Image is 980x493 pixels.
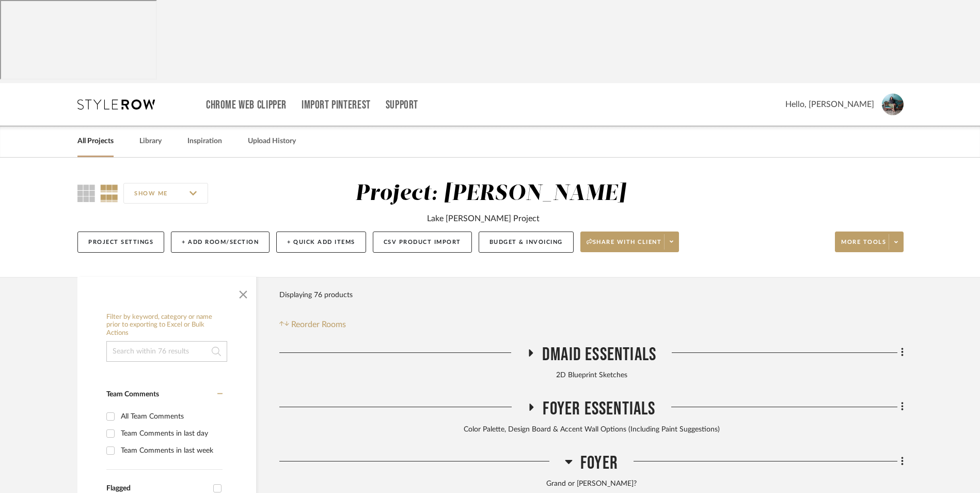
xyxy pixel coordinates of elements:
input: Search within 76 results [106,341,227,362]
button: Budget & Invoicing [479,232,574,253]
a: Support [386,101,418,110]
button: + Quick Add Items [276,232,366,253]
img: avatar [882,94,904,115]
span: Team Comments [106,391,159,398]
button: + Add Room/Section [171,232,270,253]
span: Hello, [PERSON_NAME] [785,98,874,111]
div: Color Palette, Design Board & Accent Wall Options (Including Paint Suggestions) [279,424,904,436]
span: Foyer [580,452,618,474]
div: Project: [PERSON_NAME] [355,183,626,205]
a: Upload History [248,134,296,148]
button: More tools [835,232,904,252]
div: Grand or [PERSON_NAME]? [279,479,904,490]
div: All Team Comments [121,408,220,425]
div: 2D Blueprint Sketches [279,370,904,381]
button: Close [233,282,254,303]
a: Chrome Web Clipper [206,101,287,110]
span: Share with client [587,238,662,254]
a: Library [139,134,162,148]
span: DMAID Essentials [542,344,656,366]
a: Inspiration [187,134,222,148]
button: Project Settings [77,232,164,253]
button: Share with client [580,232,679,252]
a: All Projects [77,134,114,148]
h6: Filter by keyword, category or name prior to exporting to Excel or Bulk Actions [106,313,227,337]
div: Lake [PERSON_NAME] Project [427,212,540,225]
div: Team Comments in last day [121,425,220,442]
div: Team Comments in last week [121,442,220,459]
span: More tools [841,238,886,254]
span: Reorder Rooms [291,318,346,331]
a: Import Pinterest [302,101,371,110]
button: Reorder Rooms [279,318,346,331]
div: Flagged [106,484,208,493]
div: Displaying 76 products [279,285,353,305]
button: CSV Product Import [373,232,472,253]
span: Foyer Essentials [543,398,655,420]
